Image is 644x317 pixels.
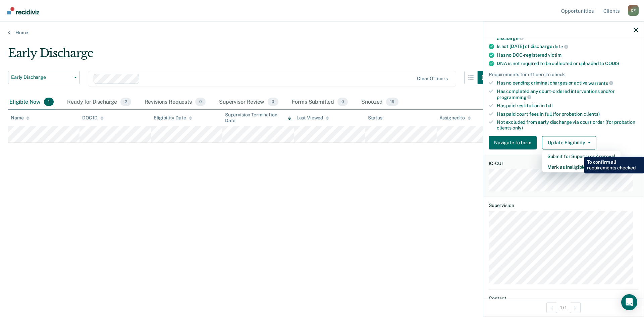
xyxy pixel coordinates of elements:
img: Recidiviz [7,7,39,14]
div: Status [368,115,382,121]
div: Has paid restitution in [497,103,638,108]
dt: IC-OUT [489,160,638,166]
button: Navigate to form [489,136,537,149]
span: 1 [44,98,54,106]
span: full [546,103,553,108]
div: Last Viewed [297,115,329,121]
span: date [553,44,568,49]
span: warrants [588,80,613,86]
span: victim [548,52,561,57]
div: DNA is not required to be collected or uploaded to [497,60,638,66]
span: 2 [120,98,131,106]
span: only) [513,125,523,130]
button: Previous Opportunity [546,302,557,313]
div: C F [628,5,639,16]
div: Name [11,115,30,121]
div: Open Intercom Messenger [621,294,637,310]
div: Eligibility Date [154,115,192,121]
a: Navigate to form link [489,136,539,149]
span: Early Discharge [11,74,71,80]
div: Not excluded from early discharge via court order (for probation clients [497,119,638,131]
span: CODIS [605,60,619,66]
button: Next Opportunity [570,302,581,313]
span: 19 [386,98,398,106]
dt: Supervision [489,202,638,208]
span: programming [497,94,531,100]
button: Mark as Ineligible [542,161,621,172]
dt: Contact [489,296,638,301]
span: 0 [268,98,278,106]
button: Profile dropdown button [628,5,639,16]
div: DOC ID [82,115,104,121]
div: Has no DOC-registered [497,52,638,58]
div: Has no pending criminal charges or active [497,80,638,86]
a: Home [8,30,636,36]
div: Supervisor Review [218,95,280,110]
span: 0 [337,98,348,106]
div: Ready for Discharge [66,95,132,110]
div: Snoozed [360,95,400,110]
button: Submit for Supervisor Approval [542,151,621,161]
div: Supervision Termination Date [225,112,291,123]
div: 1 / 1 [483,299,644,316]
span: clients) [584,111,600,116]
div: Forms Submitted [290,95,350,110]
div: Has paid court fees in full (for probation [497,111,638,117]
button: Update Eligibility [542,136,596,149]
div: Requirements for officers to check [489,71,638,77]
span: 0 [195,98,206,106]
div: Is not [DATE] of discharge [497,44,638,50]
div: Eligible Now [8,95,55,110]
div: Assigned to [439,115,471,121]
div: Early Discharge [8,46,491,65]
div: Has completed any court-ordered interventions and/or [497,89,638,100]
div: Dropdown Menu [542,151,621,172]
div: Revisions Requests [143,95,207,110]
div: Clear officers [417,76,448,82]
